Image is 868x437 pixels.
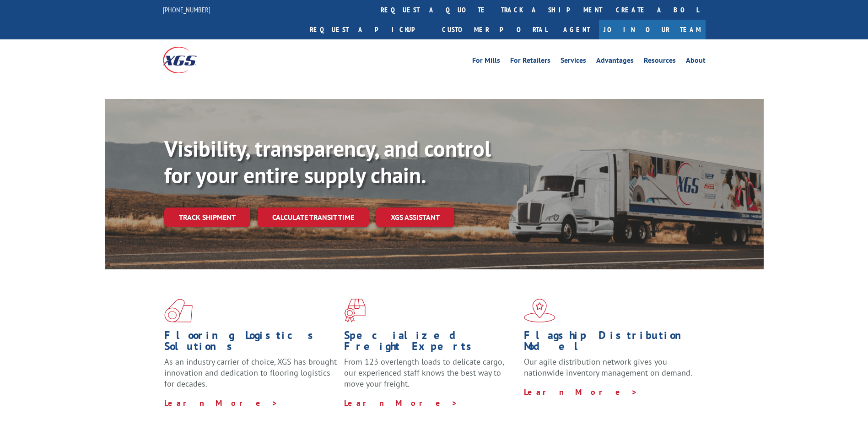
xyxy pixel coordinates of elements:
a: Join Our Team [599,20,706,39]
p: From 123 overlength loads to delicate cargo, our experienced staff knows the best way to move you... [344,356,517,397]
span: As an industry carrier of choice, XGS has brought innovation and dedication to flooring logistics... [164,356,337,389]
a: Calculate transit time [258,208,369,227]
a: Resources [644,57,676,67]
a: Track shipment [164,208,250,227]
a: XGS ASSISTANT [376,208,454,227]
a: For Mills [472,57,500,67]
b: Visibility, transparency, and control for your entire supply chain. [164,134,491,189]
a: Learn More > [344,398,458,408]
a: Agent [554,20,599,39]
a: Learn More > [164,398,278,408]
span: Our agile distribution network gives you nationwide inventory management on demand. [524,356,692,378]
a: Services [561,57,586,67]
h1: Flagship Distribution Model [524,330,697,356]
img: xgs-icon-total-supply-chain-intelligence-red [164,299,193,322]
a: [PHONE_NUMBER] [163,5,210,14]
a: Advantages [596,57,634,67]
a: Request a pickup [303,20,435,39]
a: Learn More > [524,387,638,397]
img: xgs-icon-focused-on-flooring-red [344,299,366,322]
a: About [686,57,706,67]
a: Customer Portal [435,20,554,39]
img: xgs-icon-flagship-distribution-model-red [524,299,555,322]
a: For Retailers [510,57,550,67]
h1: Specialized Freight Experts [344,330,517,356]
h1: Flooring Logistics Solutions [164,330,337,356]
